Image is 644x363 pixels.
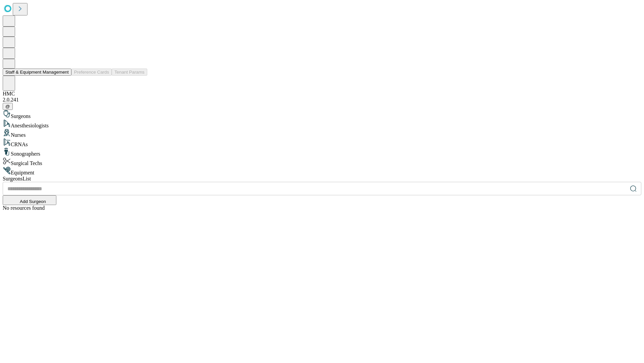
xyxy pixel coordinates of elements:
[3,176,641,182] div: Surgeons List
[3,157,641,166] div: Surgical Techs
[20,199,46,204] span: Add Surgeon
[3,195,56,205] button: Add Surgeon
[3,148,641,157] div: Sonographers
[3,138,641,148] div: CRNAs
[3,69,71,76] button: Staff & Equipment Management
[3,166,641,176] div: Equipment
[3,119,641,129] div: Anesthesiologists
[3,97,641,103] div: 2.0.241
[3,103,13,110] button: @
[3,205,641,211] div: No resources found
[5,104,10,109] span: @
[3,110,641,119] div: Surgeons
[112,69,147,76] button: Tenant Params
[3,91,641,97] div: HMC
[3,129,641,138] div: Nurses
[71,69,112,76] button: Preference Cards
